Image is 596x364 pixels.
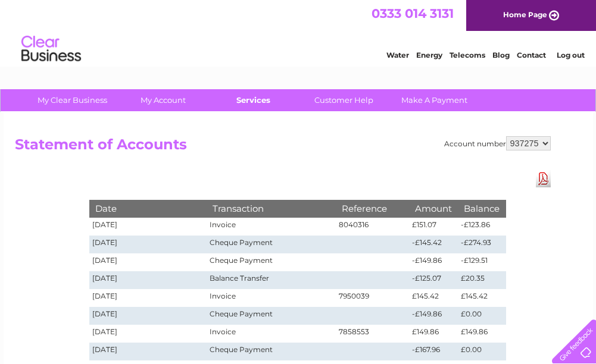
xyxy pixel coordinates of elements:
td: Balance Transfer [207,271,335,289]
td: [DATE] [89,271,207,289]
td: [DATE] [89,343,207,360]
a: Telecoms [450,51,485,59]
td: -£123.86 [458,218,505,236]
div: Account number [444,136,551,150]
td: [DATE] [89,325,207,343]
a: Water [386,51,409,59]
td: £145.42 [409,289,458,307]
a: Make A Payment [385,89,483,111]
td: Cheque Payment [207,307,335,325]
td: -£149.86 [409,253,458,271]
td: £149.86 [458,325,505,343]
td: -£167.96 [409,343,458,360]
th: Amount [409,200,458,217]
td: Cheque Payment [207,253,335,271]
td: -£129.51 [458,253,505,271]
a: My Clear Business [23,89,121,111]
td: £20.35 [458,271,505,289]
h2: Statement of Accounts [15,136,551,159]
th: Transaction [207,200,335,217]
td: [DATE] [89,253,207,271]
th: Date [89,200,207,217]
td: 7858553 [336,325,410,343]
a: Log out [557,51,585,59]
td: -£274.93 [458,236,505,253]
td: £145.42 [458,289,505,307]
td: Invoice [207,325,335,343]
td: [DATE] [89,236,207,253]
td: Invoice [207,289,335,307]
td: -£149.86 [409,307,458,325]
a: Services [204,89,302,111]
a: Contact [517,51,546,59]
td: Invoice [207,218,335,236]
div: Clear Business is a trading name of Verastar Limited (registered in [GEOGRAPHIC_DATA] No. 3667643... [17,7,580,58]
td: £0.00 [458,343,505,360]
td: -£125.07 [409,271,458,289]
td: 7950039 [336,289,410,307]
td: 8040316 [336,218,410,236]
td: -£145.42 [409,236,458,253]
th: Balance [458,200,505,217]
td: [DATE] [89,218,207,236]
a: 0333 014 3131 [372,6,454,21]
td: £149.86 [409,325,458,343]
td: Cheque Payment [207,236,335,253]
a: My Account [114,89,212,111]
td: [DATE] [89,289,207,307]
td: [DATE] [89,307,207,325]
a: Energy [416,51,442,59]
img: logo.png [21,31,82,67]
th: Reference [336,200,410,217]
td: £0.00 [458,307,505,325]
a: Blog [492,51,510,59]
td: £151.07 [409,218,458,236]
a: Customer Help [295,89,393,111]
a: Download Pdf [536,170,551,187]
td: Cheque Payment [207,343,335,360]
